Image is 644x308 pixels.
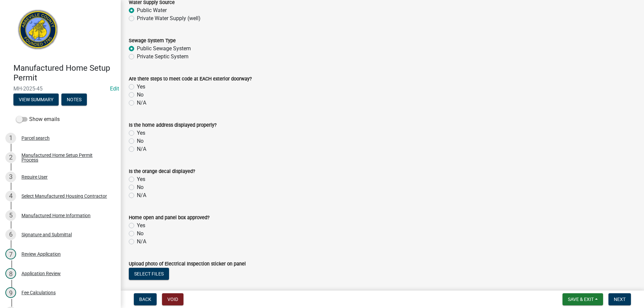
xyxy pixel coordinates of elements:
[5,229,16,240] div: 6
[137,99,146,107] label: N/A
[137,183,144,191] label: No
[129,169,195,174] label: Is the orange decal displayed?
[21,175,48,179] div: Require User
[137,6,167,14] label: Public Water
[13,7,63,56] img: Abbeville County, South Carolina
[13,97,59,103] wm-modal-confirm: Summary
[137,238,146,246] label: N/A
[16,115,60,123] label: Show emails
[608,293,631,305] button: Next
[137,222,145,230] label: Yes
[21,153,110,162] div: Manufactured Home Setup Permit Process
[5,287,16,298] div: 9
[13,94,59,106] button: View Summary
[137,129,145,137] label: Yes
[137,175,145,183] label: Yes
[61,94,87,106] button: Notes
[137,137,144,145] label: No
[614,297,626,302] span: Next
[568,297,594,302] span: Save & Exit
[21,271,61,276] div: Application Review
[137,83,145,91] label: Yes
[129,0,175,5] label: Water Supply Source
[137,45,191,53] label: Public Sewage System
[5,152,16,163] div: 2
[129,215,210,220] label: Home open and panel box approved?
[21,136,50,140] div: Parcel search
[137,14,201,22] label: Private Water Supply (well)
[129,123,217,128] label: Is the home address displayed properly?
[110,85,119,92] a: Edit
[129,262,246,266] label: Upload photo of Electrical Inspection sticker on panel
[137,230,144,238] label: No
[110,85,119,92] wm-modal-confirm: Edit Application Number
[134,293,157,305] button: Back
[5,172,16,182] div: 3
[129,77,252,81] label: Are there steps to meet code at EACH exterior doorway?
[21,290,56,295] div: Fee Calculations
[61,97,87,103] wm-modal-confirm: Notes
[5,268,16,279] div: 8
[129,39,176,43] label: Sewage System Type
[129,288,226,294] span: Valid Document Types: pdf,jpeg,doc,docx
[162,293,183,305] button: Void
[137,53,189,61] label: Private Septic System
[5,191,16,201] div: 4
[137,91,144,99] label: No
[13,63,115,83] h4: Manufactured Home Setup Permit
[21,252,61,256] div: Review Application
[13,85,107,92] span: MH-2025-45
[21,213,91,218] div: Manufactured Home Information
[139,297,151,302] span: Back
[5,210,16,221] div: 5
[137,191,146,199] label: N/A
[129,268,169,280] button: Select files
[137,145,146,153] label: N/A
[5,249,16,259] div: 7
[562,293,603,305] button: Save & Exit
[5,133,16,143] div: 1
[21,232,72,237] div: Signature and Submittal
[21,194,107,198] div: Select Manufactured Housing Contractor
